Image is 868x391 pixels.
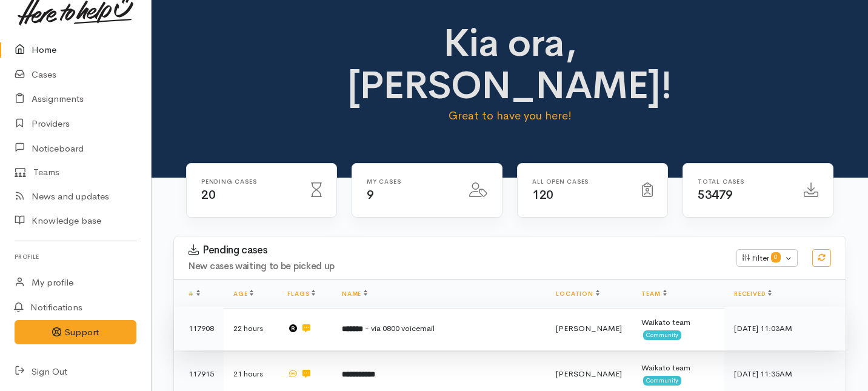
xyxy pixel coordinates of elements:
[189,290,200,298] a: #
[346,22,675,107] h1: Kia ora, [PERSON_NAME]!
[189,244,722,256] h3: Pending cases
[698,178,789,185] h6: Total cases
[189,261,722,272] h4: New cases waiting to be picked up
[342,290,367,298] a: Name
[367,178,455,185] h6: My cases
[724,307,846,350] td: [DATE] 11:03AM
[734,290,772,298] a: Received
[641,290,666,298] a: Team
[15,320,136,345] button: Support
[224,307,278,350] td: 22 hours
[201,178,296,185] h6: Pending cases
[643,330,681,340] span: Community
[532,187,553,202] span: 120
[698,187,733,202] span: 53479
[556,369,622,379] span: [PERSON_NAME]
[201,187,215,202] span: 20
[365,323,435,333] span: - via 0800 voicemail
[233,290,253,298] a: Age
[346,107,675,124] p: Great to have you here!
[174,307,224,350] td: 117908
[556,290,599,298] a: Location
[287,290,315,298] a: Flags
[532,178,627,185] h6: All Open cases
[736,249,798,267] button: Filter0
[771,252,781,262] span: 0
[632,307,724,350] td: Waikato team
[556,323,622,333] span: [PERSON_NAME]
[643,376,681,386] span: Community
[367,187,374,202] span: 9
[15,249,136,265] h6: Profile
